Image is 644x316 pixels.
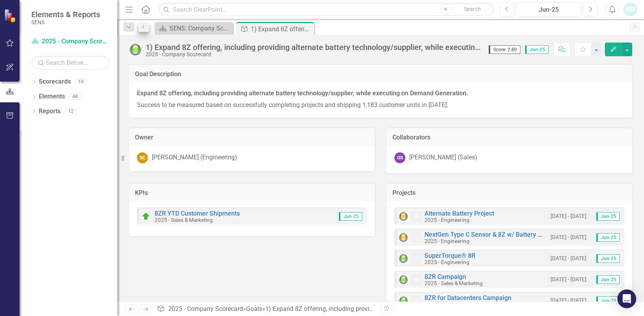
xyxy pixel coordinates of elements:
[516,2,581,16] button: Jun-25
[596,275,620,284] span: Jun-25
[129,43,142,56] img: Green: On Track
[31,56,110,70] input: Search Below...
[596,254,620,263] span: Jun-25
[425,280,483,286] small: 2025 - Sales & Marketing
[550,212,586,220] small: [DATE] - [DATE]
[596,296,620,305] span: Jun-25
[596,233,620,242] span: Jun-25
[550,255,586,262] small: [DATE] - [DATE]
[623,2,637,16] button: AM
[464,6,481,12] span: Search
[525,45,549,54] span: Jun-25
[168,305,243,312] a: 2025 - Company Scorecard
[251,24,312,34] div: 1) Expand 8Z offering, including providing alternate battery technology/supplier, while executing...
[550,276,586,283] small: [DATE] - [DATE]
[339,212,362,221] span: Jun-25
[158,3,494,16] input: Search ClearPoint...
[39,92,65,101] a: Elements
[65,108,77,114] div: 12
[409,153,477,162] div: [PERSON_NAME] (Sales)
[392,134,626,141] h3: Collaborators
[157,305,375,314] div: » »
[39,77,71,86] a: Scorecards
[392,189,626,196] h3: Projects
[425,259,470,265] small: 2025 - Engineering
[135,71,626,78] h3: Goal Description
[135,189,369,196] h3: KPIs
[425,294,511,302] a: 8ZR for Datacenters Campaign
[617,289,636,308] div: Open Intercom Messenger
[152,153,237,162] div: [PERSON_NAME] (Engineering)
[246,305,262,312] a: Goals
[399,254,408,263] img: Green: On Track
[169,23,231,33] div: SENS: Company Scorecard
[155,217,213,223] small: 2025 - Sales & Marketing
[453,4,492,15] button: Search
[75,79,87,85] div: 10
[425,301,483,307] small: 2025 - Sales & Marketing
[137,89,468,97] strong: Expand 8Z offering, including providing alternate battery technology/supplier, while executing on...
[4,9,18,23] img: ClearPoint Strategy
[146,43,481,52] div: 1) Expand 8Z offering, including providing alternate battery technology/supplier, while executing...
[31,37,110,46] a: 2025 - Company Scorecard
[399,212,408,221] img: Yellow: At Risk/Needs Attention
[137,99,624,110] p: Success to be measured based on successfully completing projects and shipping 1,183 customer unit...
[399,296,408,305] img: Green: On Track
[399,275,408,284] img: Green: On Track
[146,52,481,57] div: 2025 - Company Scorecard
[135,134,369,141] h3: Owner
[31,19,100,25] small: SENS
[265,305,597,312] div: 1) Expand 8Z offering, including providing alternate battery technology/supplier, while executing...
[155,210,240,217] a: 8ZR YTD Customer Shipments
[550,234,586,241] small: [DATE] - [DATE]
[425,238,470,244] small: 2025 - Engineering
[69,93,81,100] div: 48
[425,210,494,217] a: Alternate Battery Project
[399,233,408,242] img: Yellow: At Risk/Needs Attention
[141,212,151,221] img: On Target
[425,273,466,280] a: 8ZR Campaign
[157,23,231,33] a: SENS: Company Scorecard
[489,45,520,54] span: Score: 2.80
[550,297,586,304] small: [DATE] - [DATE]
[394,152,405,163] div: OS
[425,217,470,223] small: 2025 - Engineering
[596,212,620,221] span: Jun-25
[425,231,568,238] a: NextGen Type C Sensor & 8Z w/ Battery Monitoring
[425,252,475,259] a: SuperTorque® 8R
[519,5,578,14] div: Jun-25
[137,152,148,163] div: SC
[39,107,61,116] a: Reports
[31,10,100,19] span: Elements & Reports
